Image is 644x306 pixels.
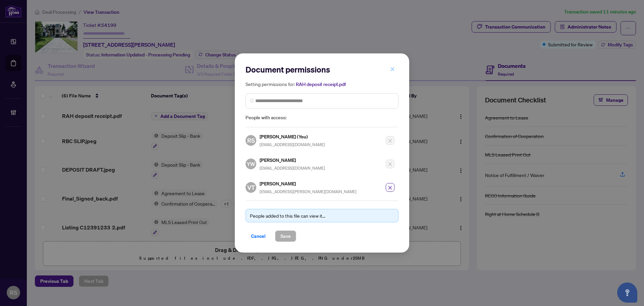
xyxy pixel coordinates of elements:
button: Save [275,230,296,242]
span: YW [247,160,255,168]
div: People added to this file can view it... [250,212,394,219]
button: Open asap [617,282,637,303]
h5: [PERSON_NAME] [260,156,325,164]
span: close [388,185,392,190]
h5: [PERSON_NAME] [260,180,357,187]
span: [EMAIL_ADDRESS][PERSON_NAME][DOMAIN_NAME] [260,189,357,194]
span: VT [247,183,255,192]
img: search_icon [250,99,254,103]
span: RS [247,136,255,145]
h2: Document permissions [246,64,398,75]
span: RAH deposit receipt.pdf [296,81,346,87]
h5: [PERSON_NAME] (You) [260,133,325,140]
span: [EMAIL_ADDRESS][DOMAIN_NAME] [260,166,325,171]
span: close [390,67,395,72]
span: People with access: [246,114,398,122]
span: Cancel [251,231,266,242]
h5: Setting permissions for: [246,80,398,88]
button: Cancel [246,230,271,242]
span: [EMAIL_ADDRESS][DOMAIN_NAME] [260,142,325,147]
